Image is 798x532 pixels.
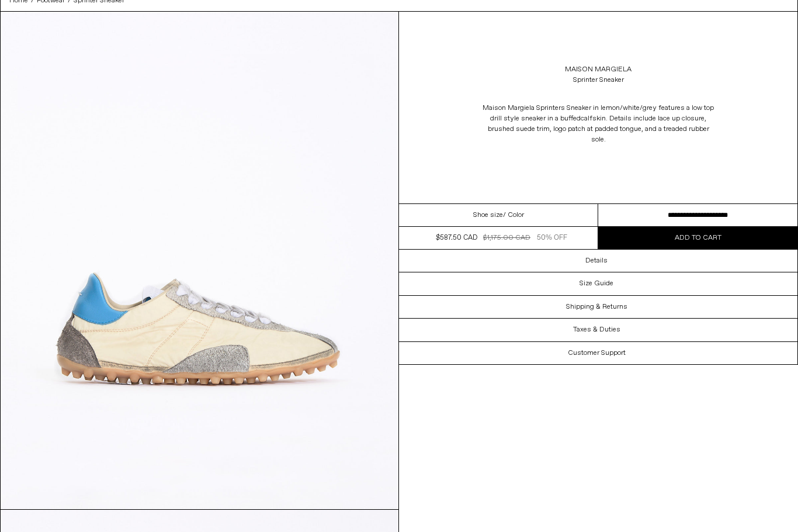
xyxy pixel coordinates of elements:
[483,233,530,244] div: $1,175.00 CAD
[675,234,721,243] span: Add to cart
[473,210,503,221] span: Shoe size
[598,227,797,250] button: Add to cart
[565,65,632,75] a: Maison Margiela
[488,115,709,145] span: calfskin. Details include lace up closure, brushed suede trim, logo patch at padded tongue, and a...
[573,75,624,86] div: Sprinter Sneaker
[503,210,524,221] span: / Color
[585,257,608,265] h3: Details
[436,233,477,244] div: $587.50 CAD
[483,104,714,124] span: Maison Margiela Sprinters Sneaker in lemon/white/grey features a low top drill style sneaker in a...
[1,12,398,510] img: Corbo-2025-05-258991m021copy_1800x1800.jpg
[537,233,567,244] div: 50% OFF
[573,326,620,334] h3: Taxes & Duties
[580,280,613,288] h3: Size Guide
[566,303,627,312] h3: Shipping & Returns
[568,350,626,358] h3: Customer Support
